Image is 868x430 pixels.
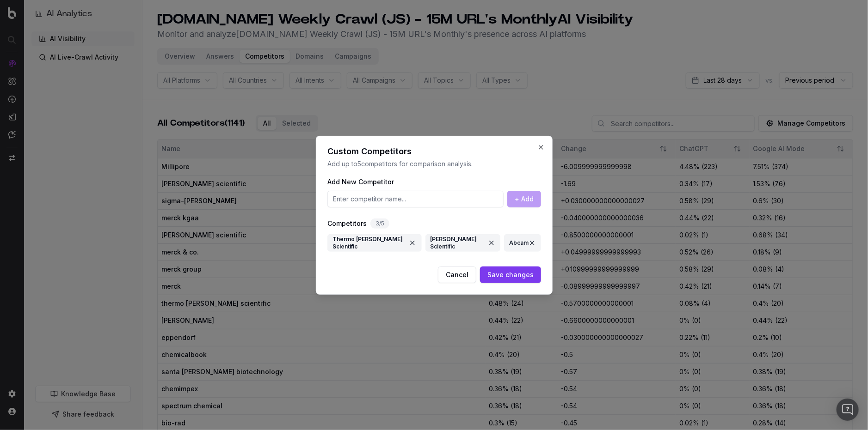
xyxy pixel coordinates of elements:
label: Competitors [327,219,367,228]
div: 3 / 5 [370,218,389,229]
div: [PERSON_NAME] Scientific [430,235,495,251]
div: Thermo [PERSON_NAME] Scientific [332,235,417,251]
div: Abcam [509,235,536,251]
button: Save changes [480,266,541,283]
p: Add up to 5 competitors for comparison analysis. [327,159,541,169]
input: Enter competitor name... [327,191,504,207]
button: Cancel [438,266,476,283]
h2: Custom Competitors [327,147,541,156]
label: Add New Competitor [327,178,394,186]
